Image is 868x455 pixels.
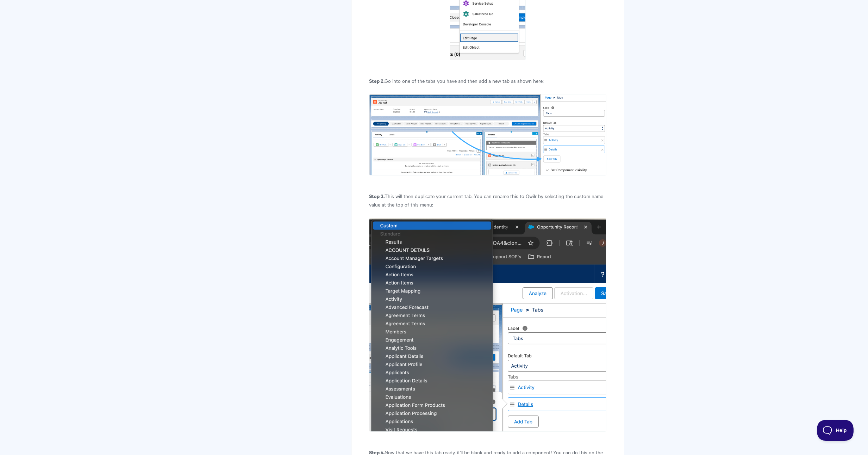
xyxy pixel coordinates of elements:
p: Go into one of the tabs you have and then add a new tab as shown here: [369,76,606,85]
strong: Step 3. [369,192,385,199]
iframe: Toggle Customer Support [817,420,854,441]
p: This will then duplicate your current tab. You can rename this to Qwilr by selecting the custom n... [369,192,606,209]
strong: Step 2. [369,77,385,84]
img: file-aS3BRpLcli.png [369,218,606,432]
img: file-Gtzxf2i2XH.png [369,94,606,176]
